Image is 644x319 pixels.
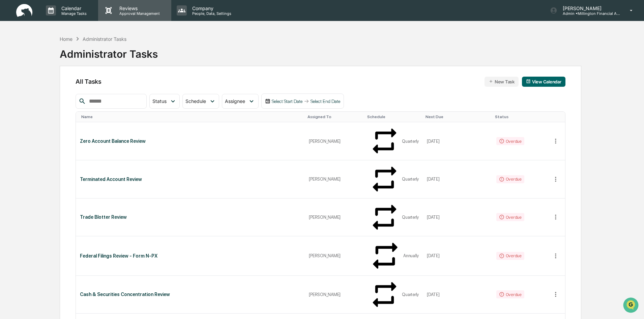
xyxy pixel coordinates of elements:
[423,160,492,198] td: [DATE]
[23,52,111,58] div: Start new chat
[309,253,360,258] div: [PERSON_NAME]
[402,177,419,182] div: Quarterly
[115,54,123,62] button: Start new chat
[426,114,489,119] div: Toggle SortBy
[49,86,54,91] div: 🗄️
[7,52,19,64] img: 1746055101610-c473b297-6a78-478c-a979-82029cc54cd1
[46,82,86,95] a: 🗄️Attestations
[187,5,235,11] p: Company
[522,77,565,87] button: View Calendar
[496,137,524,145] div: Overdue
[309,177,360,182] div: [PERSON_NAME]
[402,215,419,220] div: Quarterly
[80,292,301,297] div: Cash & Securities Concentration Review
[367,114,420,119] div: Toggle SortBy
[225,98,245,104] span: Assignee
[526,79,531,84] img: calendar
[152,98,167,104] span: Status
[402,292,419,297] div: Quarterly
[56,85,84,92] span: Attestations
[557,5,620,11] p: [PERSON_NAME]
[185,98,206,104] span: Schedule
[60,36,72,42] div: Home
[265,99,270,104] img: calendar
[80,138,301,144] div: Zero Account Balance Review
[423,236,492,275] td: [DATE]
[4,95,45,107] a: 🔎Data Lookup
[272,99,302,104] div: Select Start Date
[423,122,492,160] td: [DATE]
[403,253,419,258] div: Annually
[83,36,126,42] div: Administrator Tasks
[423,276,492,314] td: [DATE]
[552,114,565,119] div: Toggle SortBy
[496,290,524,298] div: Overdue
[80,177,301,182] div: Terminated Account Review
[80,253,301,259] div: Federal Filings Review - Form N-PX
[309,139,360,144] div: [PERSON_NAME]
[76,78,101,85] span: All Tasks
[60,43,158,60] div: Administrator Tasks
[7,99,12,104] div: 🔎
[18,31,111,38] input: Clear
[496,175,524,183] div: Overdue
[308,114,361,119] div: Toggle SortBy
[56,11,90,16] p: Manage Tasks
[13,85,43,92] span: Preclearance
[496,252,524,260] div: Overdue
[80,214,301,220] div: Trade Blotter Review
[496,213,524,221] div: Overdue
[23,58,85,64] div: We're available if you need us!
[622,297,641,315] iframe: Open customer support
[114,5,163,11] p: Reviews
[48,114,82,119] a: Powered byPylon
[304,99,309,104] img: arrow right
[81,114,302,119] div: Toggle SortBy
[7,14,123,25] p: How can we help?
[311,99,340,104] div: Select End Date
[402,139,419,144] div: Quarterly
[4,82,46,95] a: 🖐️Preclearance
[485,77,519,87] button: New Task
[495,114,549,119] div: Toggle SortBy
[16,4,32,17] img: logo
[557,11,620,16] p: Admin • Millington Financial Advisors, LLC
[67,114,82,119] span: Pylon
[309,215,360,220] div: [PERSON_NAME]
[114,11,163,16] p: Approval Management
[187,11,235,16] p: People, Data, Settings
[13,98,42,105] span: Data Lookup
[309,292,360,297] div: [PERSON_NAME]
[56,5,90,11] p: Calendar
[7,86,12,91] div: 🖐️
[423,198,492,237] td: [DATE]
